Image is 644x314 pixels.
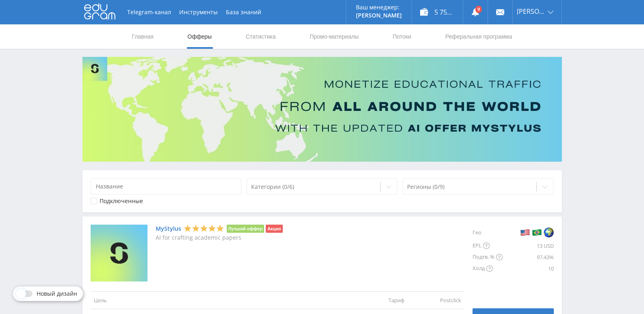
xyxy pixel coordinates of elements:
[408,291,464,309] td: Postclick
[187,24,213,49] a: Офферы
[227,225,265,233] li: Лучший оффер
[503,240,554,251] div: 13 USD
[156,234,283,241] p: AI for crafting academic papers
[91,178,242,195] input: Название
[156,225,181,232] a: MyStylus
[473,263,503,274] div: Холд
[356,4,402,11] p: Ваш менеджер:
[37,290,77,297] span: Новый дизайн
[473,251,503,263] div: Подтв. %
[245,24,277,49] a: Статистика
[131,24,154,49] a: Главная
[91,291,351,309] td: Цель
[473,225,503,240] div: Гео
[517,8,545,15] span: [PERSON_NAME]
[266,225,282,233] li: Акция
[473,240,503,251] div: EPL
[91,225,147,282] img: MyStylus
[184,224,224,233] div: 5 Stars
[82,57,562,162] img: Banner
[503,251,554,263] div: 97.43%
[392,24,412,49] a: Потоки
[309,24,359,49] a: Промо-материалы
[100,198,143,204] div: Подключенные
[445,24,513,49] a: Реферальная программа
[351,291,408,309] td: Тариф
[503,263,554,274] div: 10
[356,12,402,19] p: [PERSON_NAME]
